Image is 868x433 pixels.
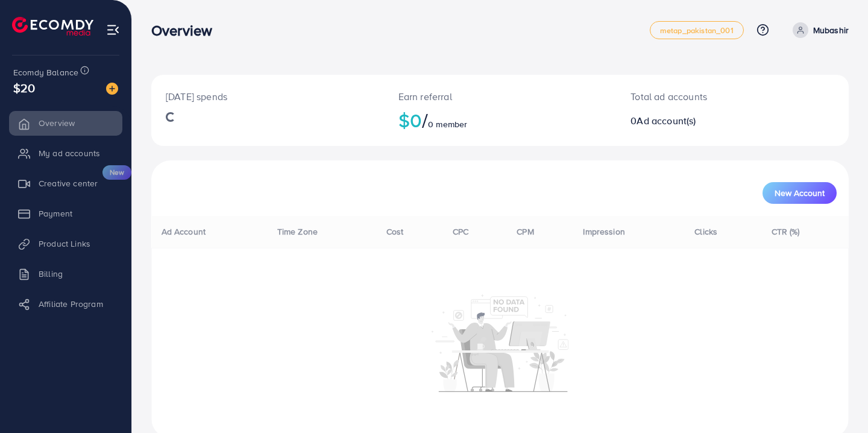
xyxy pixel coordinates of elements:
[398,89,602,104] p: Earn referral
[650,21,744,39] a: metap_pakistan_001
[631,89,776,104] p: Total ad accounts
[166,89,370,104] p: [DATE] spends
[428,118,467,130] span: 0 member
[151,22,222,39] h3: Overview
[775,189,825,197] span: New Account
[631,115,776,127] h2: 0
[637,114,696,127] span: Ad account(s)
[813,23,849,37] p: Mubashir
[788,22,849,38] a: Mubashir
[398,109,602,131] h2: $0
[13,79,35,96] span: $20
[422,106,428,134] span: /
[12,17,93,36] img: logo
[763,182,837,204] button: New Account
[106,23,120,37] img: menu
[13,66,78,78] span: Ecomdy Balance
[106,83,118,95] img: image
[660,27,734,34] span: metap_pakistan_001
